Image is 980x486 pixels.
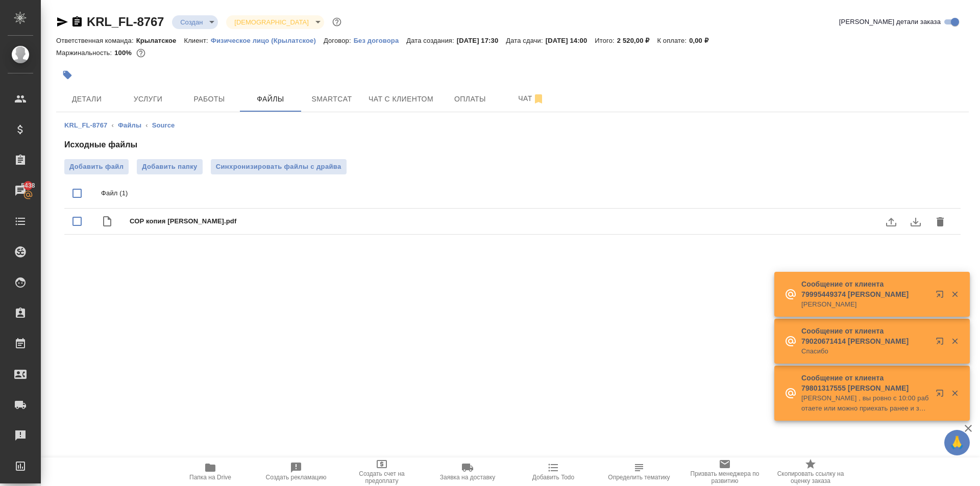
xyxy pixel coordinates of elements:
p: Сообщение от клиента 79020671414 [PERSON_NAME] [801,326,929,346]
p: Крылатское [136,37,184,44]
span: Smartcat [307,93,356,106]
span: СОР копия [PERSON_NAME].pdf [130,216,936,226]
p: Сообщение от клиента 79801317555 [PERSON_NAME] [801,373,929,393]
p: Дата создания: [406,37,456,44]
button: Создать счет на предоплату [339,457,425,486]
li: ‹ [145,120,148,131]
p: [PERSON_NAME] , вы ровно с 10:00 работаете или можно приехать ранее и забрать доки ? [801,393,929,414]
span: Создать счет на предоплату [345,470,419,484]
span: Услуги [124,93,173,106]
span: Файлы [246,93,295,106]
p: Договор: [324,37,354,44]
button: Открыть в новой вкладке [929,331,954,355]
span: Папка на Drive [189,474,231,481]
p: [DATE] 14:00 [546,37,595,44]
button: Открыть в новой вкладке [929,383,954,407]
span: Оплаты [446,93,495,106]
button: Папка на Drive [167,457,253,486]
span: Скопировать ссылку на оценку заказа [774,470,847,484]
button: Добавить папку [137,159,202,174]
button: Закрыть [944,337,965,346]
p: Спасибо [801,346,929,356]
p: Итого: [595,37,617,44]
span: Определить тематику [608,474,670,481]
button: Закрыть [944,290,965,299]
button: Открыть в новой вкладке [929,284,954,309]
button: delete [928,210,952,234]
span: Добавить файл [69,162,124,172]
button: Закрыть [944,389,965,398]
div: Создан [172,15,218,29]
p: Дата сдачи: [506,37,545,44]
button: 0.00 RUB; [134,46,148,60]
span: [PERSON_NAME] детали заказа [839,17,941,27]
button: Добавить тэг [56,64,79,86]
p: [PERSON_NAME] [801,299,929,310]
button: Создан [177,18,206,27]
li: ‹ [111,120,113,131]
p: Без договора [354,37,407,44]
button: Синхронизировать файлы с драйва [211,159,347,174]
a: 5438 [3,178,38,203]
button: Скопировать ссылку на оценку заказа [768,457,853,486]
button: [DEMOGRAPHIC_DATA] [231,18,311,27]
button: Заявка на доставку [425,457,510,486]
h4: Исходные файлы [64,139,961,151]
span: Заявка на доставку [440,474,495,481]
span: Добавить папку [142,162,197,172]
label: uploadFile [879,210,903,234]
span: Работы [185,93,234,106]
button: Добавить Todo [510,457,596,486]
a: Файлы [118,121,141,129]
a: Без договора [354,36,407,44]
p: Ответственная команда: [56,37,136,44]
button: Скопировать ссылку [71,16,83,28]
p: Сообщение от клиента 79995449374 [PERSON_NAME] [801,279,929,299]
span: Призвать менеджера по развитию [688,470,762,484]
span: Синхронизировать файлы с драйва [216,162,341,172]
button: Призвать менеджера по развитию [682,457,768,486]
nav: breadcrumb [64,120,961,131]
span: Добавить Todo [532,474,574,481]
a: Физическое лицо (Крылатское) [211,36,324,44]
span: Создать рекламацию [266,474,327,481]
p: К оплате: [657,37,689,44]
label: Добавить файл [64,159,129,174]
span: 5438 [15,181,41,191]
p: Физическое лицо (Крылатское) [211,37,324,44]
div: Создан [226,15,324,29]
p: Файл (1) [101,188,952,198]
span: Детали [62,93,111,106]
p: [DATE] 17:30 [457,37,506,44]
button: download [903,210,928,234]
a: KRL_FL-8767 [87,15,164,29]
p: Клиент: [184,37,210,44]
p: 100% [114,49,134,57]
svg: Отписаться [532,93,545,105]
a: KRL_FL-8767 [64,121,107,129]
button: Скопировать ссылку для ЯМессенджера [56,16,68,28]
span: Чат с клиентом [369,93,433,106]
button: Доп статусы указывают на важность/срочность заказа [330,15,344,29]
a: Source [152,121,175,129]
span: Чат [507,92,556,105]
p: 2 520,00 ₽ [617,37,657,44]
button: Создать рекламацию [253,457,339,486]
p: Маржинальность: [56,49,114,57]
p: 0,00 ₽ [689,37,716,44]
button: Определить тематику [596,457,682,486]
